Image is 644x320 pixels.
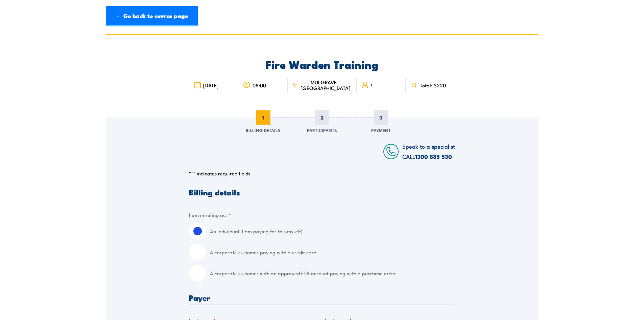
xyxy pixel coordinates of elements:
h3: Payer [189,294,455,301]
label: A corporate customer paying with a credit card [210,244,455,261]
span: 1 [256,110,270,125]
span: [DATE] [203,82,219,88]
span: 2 [315,110,329,125]
label: A corporate customer with an approved FSA account paying with a purchase order [210,265,455,282]
h2: Fire Warden Training [189,59,455,69]
span: Billing Details [246,127,281,133]
span: Speak to a specialist CALL [402,142,455,161]
h3: Billing details [189,188,455,196]
span: 1 [371,82,373,88]
span: Participants [307,127,337,133]
span: 08:00 [253,82,266,88]
a: 1300 885 530 [415,152,452,161]
legend: I am enroling as: [189,211,231,219]
span: Payment [371,127,391,133]
a: ← Go back to course page [106,6,198,26]
label: An individual (I am paying for this myself) [210,223,455,240]
p: " " indicates required fields [189,170,455,177]
span: Total: $220 [420,82,446,88]
span: 3 [374,110,388,125]
span: MULGRAVE - [GEOGRAPHIC_DATA] [299,79,352,91]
